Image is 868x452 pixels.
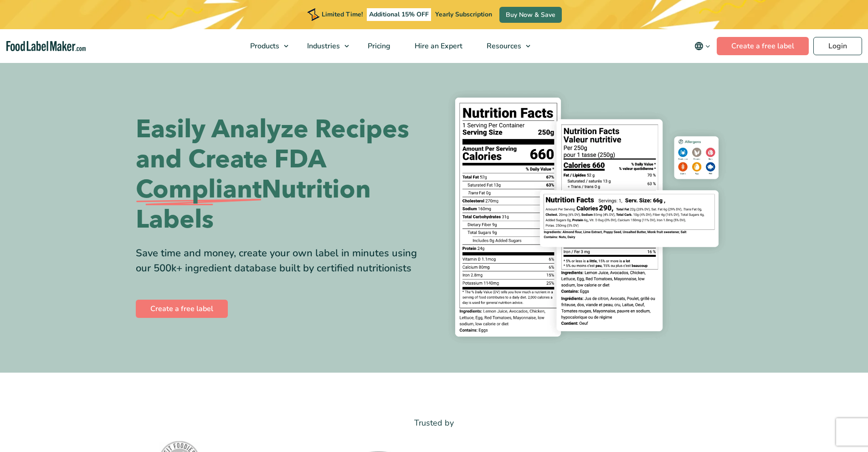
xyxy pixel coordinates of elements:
[356,29,401,63] a: Pricing
[238,29,293,63] a: Products
[412,41,463,51] span: Hire an Expert
[322,10,363,19] span: Limited Time!
[367,8,431,21] span: Additional 15% OFF
[403,29,473,63] a: Hire an Expert
[136,246,427,276] div: Save time and money, create your own label in minutes using our 500k+ ingredient database built b...
[136,416,733,430] p: Trusted by
[435,10,492,19] span: Yearly Subscription
[484,41,522,51] span: Resources
[717,37,809,55] a: Create a free label
[136,114,427,235] h1: Easily Analyze Recipes and Create FDA Nutrition Labels
[499,7,562,23] a: Buy Now & Save
[813,37,862,55] a: Login
[136,300,228,318] a: Create a free label
[304,41,341,51] span: Industries
[365,41,391,51] span: Pricing
[136,175,262,205] span: Compliant
[295,29,354,63] a: Industries
[475,29,535,63] a: Resources
[247,41,280,51] span: Products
